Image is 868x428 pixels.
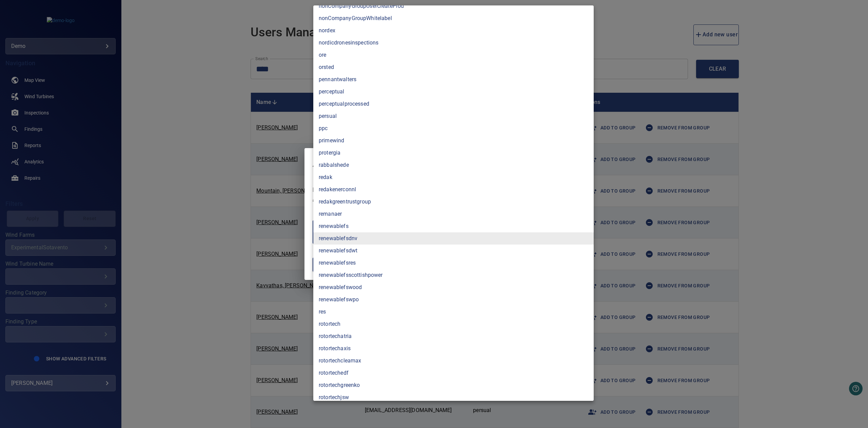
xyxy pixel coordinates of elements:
[313,159,594,171] li: rabbalshede
[313,49,594,61] li: ore
[313,318,594,330] li: rotortech
[313,342,594,355] li: rotortechaxis
[313,367,594,379] li: rotortechedf
[313,220,594,232] li: renewablefs
[313,61,594,73] li: orsted
[313,269,594,281] li: renewablefsscottishpower
[313,183,594,196] li: redakenerconnl
[313,232,594,245] li: renewablefsdnv
[313,98,594,110] li: perceptualprocessed
[313,110,594,122] li: persual
[313,281,594,293] li: renewablefswood
[313,257,594,269] li: renewablefsres
[313,37,594,49] li: nordicdronesinspections
[313,330,594,342] li: rotortechatria
[313,73,594,86] li: pennantwalters
[313,12,594,24] li: nonCompanyGroupWhitelabel
[313,147,594,159] li: protergia
[313,391,594,404] li: rotortechjsw
[313,135,594,147] li: primewind
[313,245,594,257] li: renewablefsdwt
[313,196,594,208] li: redakgreentrustgroup
[313,379,594,391] li: rotortechgreenko
[313,122,594,135] li: ppc
[313,24,594,37] li: nordex
[313,306,594,318] li: res
[313,208,594,220] li: remanaer
[313,86,594,98] li: perceptual
[313,293,594,306] li: renewablefswpo
[313,171,594,183] li: redak
[313,355,594,367] li: rotortechcleamax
